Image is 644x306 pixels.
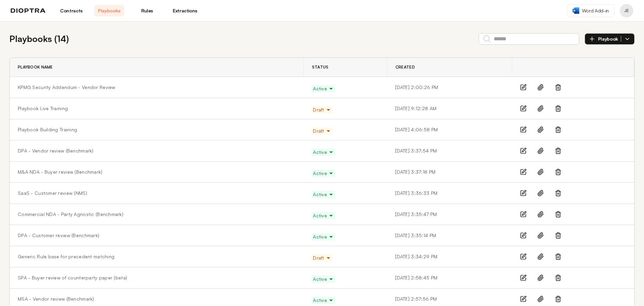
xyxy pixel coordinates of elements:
[312,106,332,114] button: Draft
[387,267,512,289] td: [DATE] 2:58:45 PM
[312,275,335,283] button: Active
[387,77,512,98] td: [DATE] 2:00:26 PM
[387,140,512,162] td: [DATE] 3:37:54 PM
[313,191,334,198] span: Active
[170,5,200,16] a: Extractions
[18,64,53,70] span: Playbook Name
[313,170,334,177] span: Active
[387,162,512,183] td: [DATE] 3:37:18 PM
[313,106,331,113] span: Draft
[313,276,334,282] span: Active
[18,296,94,302] a: MSA - Vendor review (Benchmark)
[132,5,162,16] a: Rules
[18,126,77,133] a: Playbook Building Training
[387,98,512,119] td: [DATE] 9:12:28 AM
[312,85,335,92] button: Active
[313,255,331,261] span: Draft
[312,212,335,219] button: Active
[18,232,99,239] a: DPA - Customer review (Benchmark)
[18,211,123,218] a: Commercial NDA - Party Agnostic (Benchmark)
[18,169,103,175] a: M&A NDA - Buyer review (Benchmark)
[598,36,621,42] span: Playbook
[18,84,115,91] a: KPMG Security Addendum - Vendor Review
[387,204,512,225] td: [DATE] 3:35:47 PM
[312,127,332,135] button: Draft
[18,105,68,112] a: Playbook Live Training
[312,191,335,198] button: Active
[312,254,332,262] button: Draft
[313,85,334,92] span: Active
[312,148,335,156] button: Active
[567,4,614,17] a: Word Add-in
[313,233,334,240] span: Active
[312,297,335,304] button: Active
[312,170,335,177] button: Active
[620,4,633,17] button: Profile menu
[94,5,124,16] a: Playbooks
[18,253,114,260] a: Generic Rule base for precedent matching
[312,64,329,70] span: Status
[313,297,334,304] span: Active
[9,32,69,45] h2: Playbooks ( 14 )
[585,33,635,45] button: Playbook
[18,147,94,154] a: DPA - Vendor review (Benchmark)
[18,190,87,196] a: SaaS - Customer review (NMS)
[395,64,415,70] span: Created
[387,183,512,204] td: [DATE] 3:36:33 PM
[387,119,512,140] td: [DATE] 4:06:58 PM
[582,7,609,14] span: Word Add-in
[313,128,331,134] span: Draft
[387,225,512,246] td: [DATE] 3:35:14 PM
[573,7,579,14] img: word
[56,5,86,16] a: Contracts
[11,8,46,13] img: logo
[387,246,512,267] td: [DATE] 3:34:29 PM
[313,149,334,156] span: Active
[312,233,335,241] button: Active
[313,212,334,219] span: Active
[18,274,127,281] a: SPA - Buyer review of counterparty paper (beta)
